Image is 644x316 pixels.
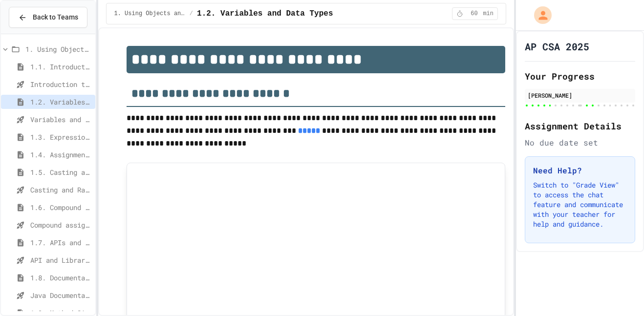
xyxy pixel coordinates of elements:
[533,180,627,229] p: Switch to "Grade View" to access the chat feature and communicate with your teacher for help and ...
[30,79,91,89] span: Introduction to Algorithms, Programming, and Compilers
[30,255,91,265] span: API and Libraries - Topic 1.7
[528,91,632,100] div: [PERSON_NAME]
[114,10,186,18] span: 1. Using Objects and Methods
[525,40,589,53] h1: AP CSA 2025
[30,62,91,72] span: 1.1. Introduction to Algorithms, Programming, and Compilers
[30,290,91,300] span: Java Documentation with Comments - Topic 1.8
[533,165,627,176] h3: Need Help?
[525,69,635,83] h2: Your Progress
[563,234,634,276] iframe: chat widget
[30,132,91,142] span: 1.3. Expressions and Output [New]
[30,202,91,212] span: 1.6. Compound Assignment Operators
[25,44,91,54] span: 1. Using Objects and Methods
[30,185,91,195] span: Casting and Ranges of variables - Quiz
[483,10,494,18] span: min
[33,12,78,22] span: Back to Teams
[525,119,635,133] h2: Assignment Details
[525,137,635,148] div: No due date set
[30,237,91,248] span: 1.7. APIs and Libraries
[603,277,634,306] iframe: chat widget
[30,97,91,107] span: 1.2. Variables and Data Types
[30,114,91,125] span: Variables and Data Types - Quiz
[197,8,333,20] span: 1.2. Variables and Data Types
[30,149,91,160] span: 1.4. Assignment and Input
[30,167,91,177] span: 1.5. Casting and Ranges of Values
[190,10,193,18] span: /
[30,220,91,230] span: Compound assignment operators - Quiz
[30,273,91,283] span: 1.8. Documentation with Comments and Preconditions
[466,10,482,18] span: 60
[9,7,87,28] button: Back to Teams
[524,4,554,26] div: My Account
